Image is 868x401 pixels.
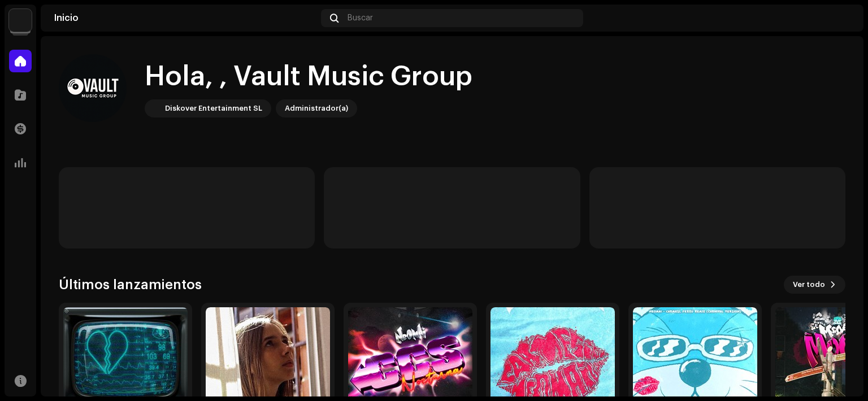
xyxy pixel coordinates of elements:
[9,9,32,32] img: 297a105e-aa6c-4183-9ff4-27133c00f2e2
[832,9,850,27] img: 3718180b-543c-409b-9d38-e6f15616a0e2
[59,276,202,294] h3: Últimos lanzamientos
[145,59,472,95] div: Hola, , Vault Music Group
[793,273,825,296] span: Ver todo
[147,102,160,115] img: 297a105e-aa6c-4183-9ff4-27133c00f2e2
[285,102,348,115] div: Administrador(a)
[165,102,262,115] div: Diskover Entertainment SL
[348,14,373,23] span: Buscar
[54,14,316,23] div: Inicio
[784,276,845,294] button: Ver todo
[59,54,127,122] img: 3718180b-543c-409b-9d38-e6f15616a0e2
